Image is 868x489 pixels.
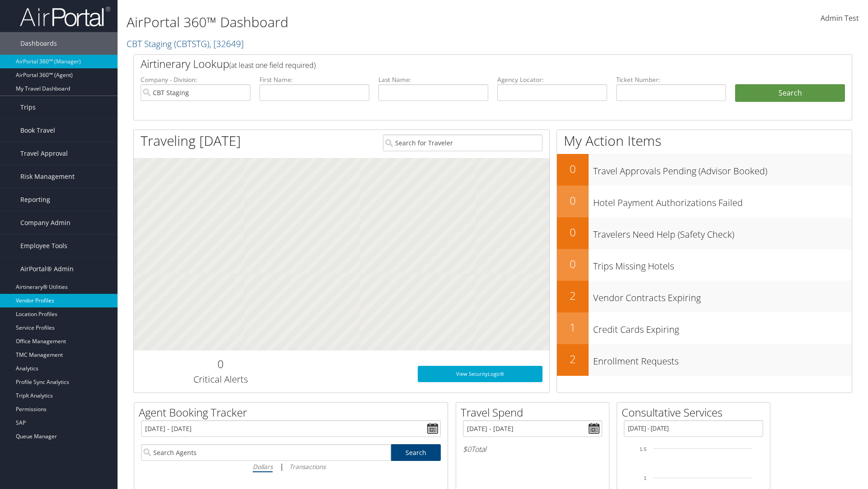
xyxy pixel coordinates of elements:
[461,405,609,420] h2: Travel Spend
[259,75,369,84] label: First Name:
[497,75,607,84] label: Agency Locator:
[622,405,770,420] h2: Consultative Services
[557,281,852,312] a: 2Vendor Contracts Expiring
[557,320,589,335] h2: 1
[20,142,68,165] span: Travel Approval
[141,444,391,461] input: Search Agents
[593,319,852,336] h3: Credit Cards Expiring
[141,461,441,472] div: |
[141,75,250,84] label: Company - Division:
[391,444,441,461] a: Search
[20,119,55,142] span: Book Travel
[253,462,273,471] i: Dollars
[20,235,67,257] span: Employee Tools
[557,249,852,281] a: 0Trips Missing Hotels
[557,225,589,240] h2: 0
[20,165,75,188] span: Risk Management
[821,13,859,23] span: Admin Test
[20,6,110,27] img: airportal-logo.png
[418,366,542,382] a: View SecurityLogic®
[229,60,316,70] span: (at least one field required)
[174,38,209,50] span: ( CBTSTG )
[557,351,589,367] h2: 2
[557,154,852,186] a: 0Travel Approvals Pending (Advisor Booked)
[463,444,602,454] h6: Total
[20,211,71,234] span: Company Admin
[463,444,471,454] span: $0
[378,75,488,84] label: Last Name:
[141,56,785,72] h2: Airtinerary Lookup
[141,131,241,150] h1: Traveling [DATE]
[593,224,852,241] h3: Travelers Need Help (Safety Check)
[557,288,589,303] h2: 2
[141,356,300,372] h2: 0
[593,160,852,177] h3: Travel Approvals Pending (Advisor Booked)
[557,186,852,217] a: 0Hotel Payment Authorizations Failed
[383,134,542,151] input: Search for Traveler
[644,475,646,481] tspan: 1
[20,96,36,119] span: Trips
[593,287,852,304] h3: Vendor Contracts Expiring
[557,256,589,272] h2: 0
[593,350,852,368] h3: Enrollment Requests
[735,84,845,102] button: Search
[557,312,852,344] a: 1Credit Cards Expiring
[557,193,589,208] h2: 0
[821,5,859,33] a: Admin Test
[557,131,852,150] h1: My Action Items
[127,13,615,32] h1: AirPortal 360™ Dashboard
[127,38,244,50] a: CBT Staging
[141,373,300,386] h3: Critical Alerts
[593,192,852,209] h3: Hotel Payment Authorizations Failed
[20,258,74,280] span: AirPortal® Admin
[289,462,325,471] i: Transactions
[557,217,852,249] a: 0Travelers Need Help (Safety Check)
[640,446,646,452] tspan: 1.5
[209,38,244,50] span: , [ 32649 ]
[557,161,589,177] h2: 0
[20,188,50,211] span: Reporting
[616,75,726,84] label: Ticket Number:
[593,255,852,273] h3: Trips Missing Hotels
[557,344,852,376] a: 2Enrollment Requests
[20,32,57,55] span: Dashboards
[139,405,448,420] h2: Agent Booking Tracker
